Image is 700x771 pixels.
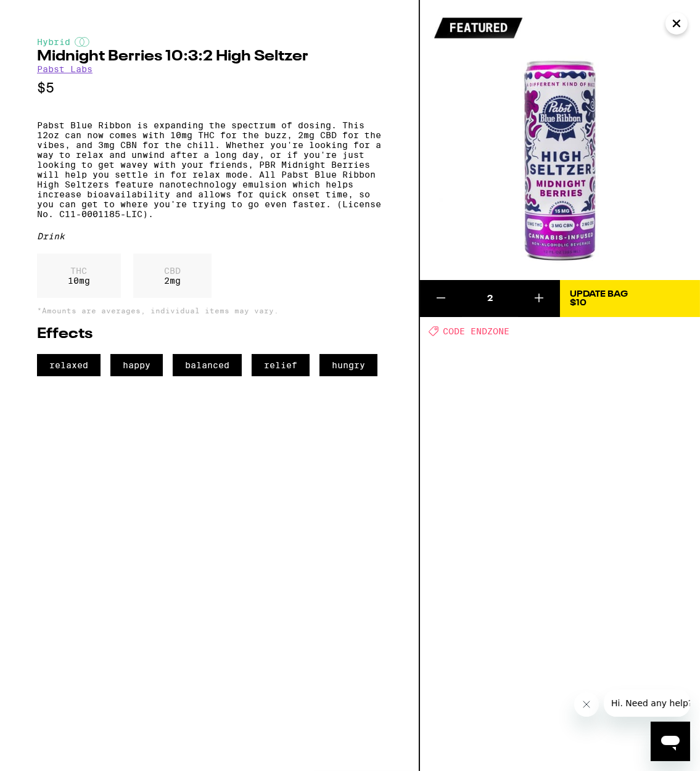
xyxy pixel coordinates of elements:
p: CBD [164,266,181,276]
a: Pabst Labs [37,64,93,74]
div: 2 [462,292,518,305]
div: Update Bag [570,290,628,299]
span: relaxed [37,354,101,376]
p: Pabst Blue Ribbon is expanding the spectrum of dosing. This 12oz can now comes with 10mg THC for ... [37,120,382,219]
span: hungry [319,354,377,376]
span: Hi. Need any help? [7,9,89,19]
iframe: Button to launch messaging window [651,722,690,761]
button: Close [665,12,688,35]
iframe: Close message [574,692,599,717]
div: 10 mg [37,254,121,298]
span: CODE ENDZONE [443,326,509,336]
div: Drink [37,231,382,241]
span: relief [252,354,310,376]
p: THC [68,266,90,276]
h2: Effects [37,327,382,342]
span: $10 [570,299,587,307]
span: happy [110,354,163,376]
span: balanced [173,354,242,376]
p: $5 [37,80,382,96]
iframe: Message from company [604,690,690,717]
p: *Amounts are averages, individual items may vary. [37,307,382,315]
div: Hybrid [37,37,382,47]
h2: Midnight Berries 10:3:2 High Seltzer [37,49,382,64]
img: hybridColor.svg [75,37,89,47]
button: Update Bag$10 [560,280,700,317]
div: 2 mg [133,254,212,298]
